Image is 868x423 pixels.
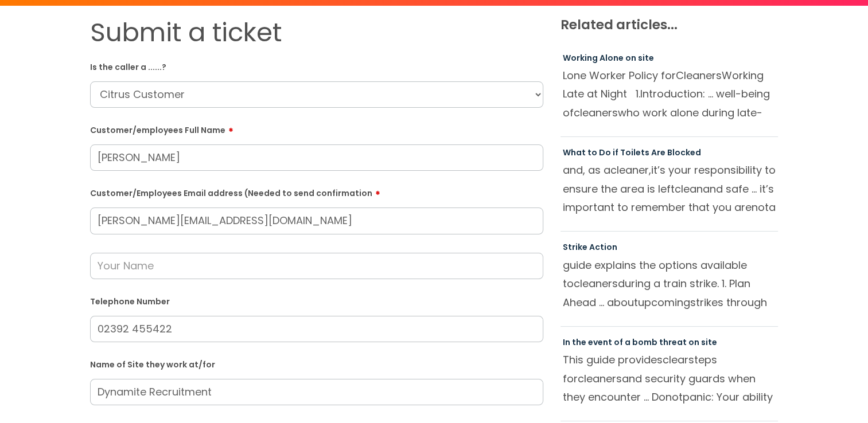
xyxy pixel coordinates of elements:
[665,390,683,404] span: not
[752,200,769,214] span: not
[610,163,651,177] span: cleaner,
[563,351,776,406] p: This guide provides steps for and security guards when they encounter ... Do panic: Your ability ...
[563,161,776,216] p: and, as a it’s your responsibility to ensure the area is left and safe ... it’s important to reme...
[90,295,543,307] label: Telephone Number
[563,241,617,253] a: Strike Action
[638,295,690,310] span: upcoming
[675,182,703,196] span: clean
[90,207,543,234] input: Email
[663,352,688,367] span: clear
[578,371,622,386] span: cleaners
[90,253,543,279] input: Your Name
[90,185,543,198] label: Customer/Employees Email address (Needed to send confirmation
[563,336,717,348] a: In the event of a bomb threat on site
[563,147,701,158] a: What to Do if Toilets Are Blocked
[560,17,779,33] h4: Related articles...
[563,52,654,64] a: Working Alone on site
[563,66,776,122] p: Lone Worker Policy for Working Late at Night 1.Introduction: ... well-being of who work alone dur...
[90,60,543,72] label: Is the caller a ......?
[90,122,543,135] label: Customer/employees Full Name
[676,68,722,83] span: Cleaners
[563,256,776,311] p: guide explains the options available to during a train strike. 1. Plan Ahead ... about strikes th...
[90,358,543,370] label: Name of Site they work at/for
[574,276,618,291] span: cleaners
[90,17,543,48] h1: Submit a ticket
[574,105,618,120] span: cleaners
